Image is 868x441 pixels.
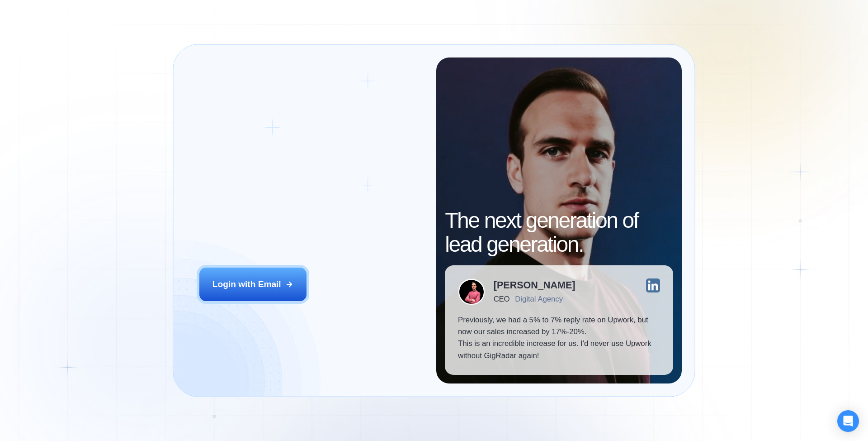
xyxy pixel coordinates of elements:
[515,295,563,303] div: Digital Agency
[837,410,859,432] div: Open Intercom Messenger
[199,268,307,301] button: Login with Email
[494,295,509,303] div: CEO
[212,278,281,290] div: Login with Email
[494,280,576,290] div: [PERSON_NAME]
[445,209,673,257] h2: The next generation of lead generation.
[458,314,660,362] p: Previously, we had a 5% to 7% reply rate on Upwork, but now our sales increased by 17%-20%. This ...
